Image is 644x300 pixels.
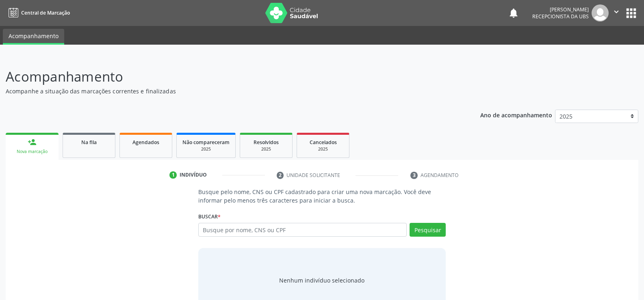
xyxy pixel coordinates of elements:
p: Busque pelo nome, CNS ou CPF cadastrado para criar uma nova marcação. Você deve informar pelo men... [198,188,446,205]
div: Nova marcação [11,149,53,155]
div: 2025 [303,146,343,152]
span: Não compareceram [182,139,230,146]
button: notifications [508,7,519,19]
div: 1 [169,171,177,179]
i:  [612,7,621,16]
img: img [592,4,609,22]
input: Busque por nome, CNS ou CPF [198,223,407,237]
div: [PERSON_NAME] [532,6,589,13]
span: Recepcionista da UBS [532,13,589,20]
button:  [609,4,624,22]
p: Ano de acompanhamento [480,110,552,120]
span: Agendados [132,139,159,146]
span: Resolvidos [254,139,279,146]
span: Central de Marcação [21,9,70,16]
button: Pesquisar [410,223,446,237]
a: Acompanhamento [3,29,64,45]
span: Cancelados [310,139,337,146]
div: 2025 [246,146,286,152]
span: Na fila [81,139,97,146]
div: Indivíduo [180,171,207,179]
p: Acompanhe a situação das marcações correntes e finalizadas [6,87,449,95]
div: person_add [28,138,37,147]
label: Buscar [198,210,221,223]
button: apps [624,6,638,20]
div: 2025 [182,146,230,152]
a: Central de Marcação [6,6,70,19]
p: Acompanhamento [6,67,449,87]
div: Nenhum indivíduo selecionado [279,276,364,285]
